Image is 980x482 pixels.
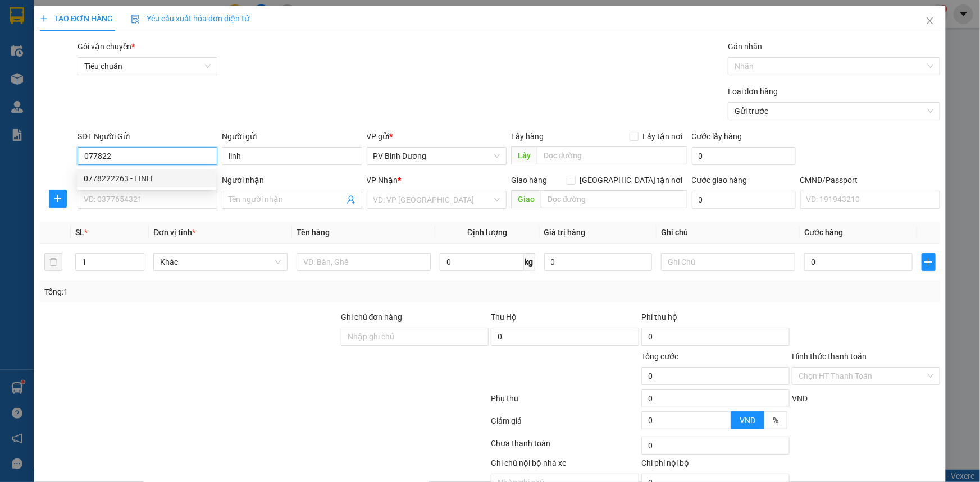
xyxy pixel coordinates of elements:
span: Nơi nhận: [86,78,104,94]
span: Đơn vị tính [153,228,195,237]
div: 0778222263 - LINH [84,172,209,185]
span: kg [524,253,535,271]
span: Thu Hộ [491,313,517,322]
strong: BIÊN NHẬN GỬI HÀNG HOÁ [39,67,130,76]
span: Tên hàng [297,228,330,237]
span: plus [922,258,935,267]
div: Ghi chú nội bộ nhà xe [491,457,639,474]
div: Chi phí nội bộ [641,457,790,474]
label: Cước giao hàng [692,176,747,185]
div: Chưa thanh toán [490,437,641,457]
span: Giao [511,190,541,208]
img: logo [11,25,26,53]
div: SĐT Người Gửi [78,130,217,143]
span: PV [PERSON_NAME] [113,79,156,91]
span: VND [740,416,755,425]
span: VP Nhận [367,176,398,185]
span: 08:55:05 [DATE] [107,51,158,59]
span: Lấy hàng [511,132,544,141]
input: Cước lấy hàng [692,147,796,165]
span: Giao hàng [511,176,547,185]
label: Gán nhãn [728,42,762,51]
th: Ghi chú [657,222,800,244]
button: Close [914,6,946,37]
span: Giá trị hàng [544,228,586,237]
button: plus [922,253,936,271]
input: VD: Bàn, Ghế [297,253,431,271]
label: Loại đơn hàng [728,87,778,96]
label: Hình thức thanh toán [792,352,867,361]
span: [GEOGRAPHIC_DATA] tận nơi [576,174,687,186]
span: plus [40,15,48,22]
span: Lấy [511,146,537,164]
span: close [926,16,935,25]
span: VND [792,394,808,403]
span: Tiêu chuẩn [84,58,211,75]
div: Giảm giá [490,415,641,434]
input: Ghi Chú [661,253,795,271]
span: plus [49,194,66,203]
input: Ghi chú đơn hàng [341,328,489,346]
label: Cước lấy hàng [692,132,742,141]
input: Cước giao hàng [692,191,796,209]
div: Người gửi [222,130,362,143]
button: delete [44,253,62,271]
span: Tổng cước [641,352,678,361]
input: Dọc đường [541,190,687,208]
span: SL [75,228,84,237]
span: Định lượng [467,228,507,237]
div: VP gửi [367,130,507,143]
strong: CÔNG TY TNHH [GEOGRAPHIC_DATA] 214 QL13 - P.26 - Q.BÌNH THẠNH - TP HCM 1900888606 [29,18,91,60]
span: TẠO ĐƠN HÀNG [40,14,113,23]
div: Phí thu hộ [641,311,790,328]
input: 0 [544,253,653,271]
span: % [773,416,778,425]
div: Người nhận [222,174,362,186]
input: Dọc đường [537,146,687,164]
span: Nơi gửi: [11,78,23,94]
span: Yêu cầu xuất hóa đơn điện tử [131,14,249,23]
img: icon [131,15,140,24]
div: Phụ thu [490,392,641,412]
div: Tổng: 1 [44,286,379,298]
label: Ghi chú đơn hàng [341,313,403,322]
span: BD09250248 [113,42,158,51]
span: Gói vận chuyển [78,42,135,51]
button: plus [49,190,67,208]
div: 0778222263 - LINH [77,169,216,187]
span: user-add [347,195,355,204]
div: CMND/Passport [800,174,940,186]
span: Lấy tận nơi [639,130,687,143]
span: PV Bình Dương [373,148,500,164]
span: Khác [160,254,281,270]
span: Cước hàng [804,228,843,237]
span: Gửi trước [735,103,933,120]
